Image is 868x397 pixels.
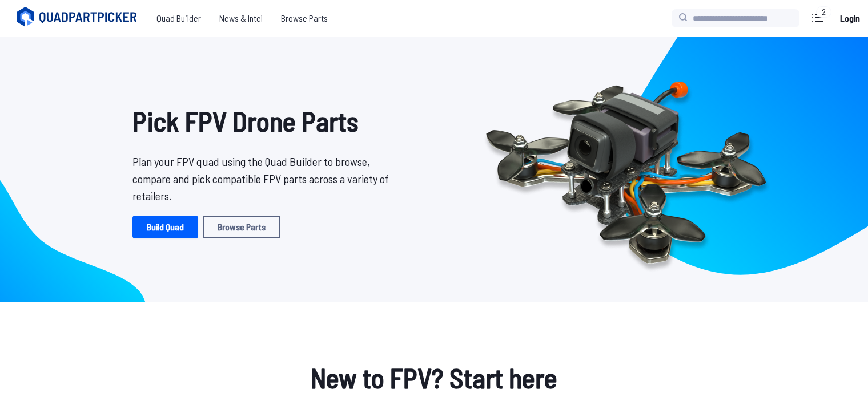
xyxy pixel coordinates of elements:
img: Quadcopter [461,55,790,283]
a: Build Quad [132,216,198,238]
div: 2 [816,6,831,18]
h1: Pick FPV Drone Parts [132,100,397,141]
p: Plan your FPV quad using the Quad Builder to browse, compare and pick compatible FPV parts across... [132,153,397,204]
a: Browse Parts [203,216,280,238]
a: Login [836,7,863,30]
a: Quad Builder [147,7,210,30]
a: Browse Parts [272,7,337,30]
a: News & Intel [210,7,272,30]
